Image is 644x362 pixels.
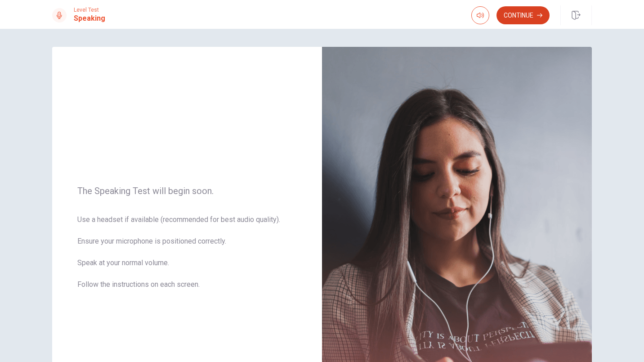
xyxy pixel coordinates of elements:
span: Level Test [74,7,105,13]
span: The Speaking Test will begin soon. [77,186,297,196]
span: Use a headset if available (recommended for best audio quality). Ensure your microphone is positi... [77,214,297,301]
h1: Speaking [74,13,105,24]
button: Continue [496,6,550,24]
